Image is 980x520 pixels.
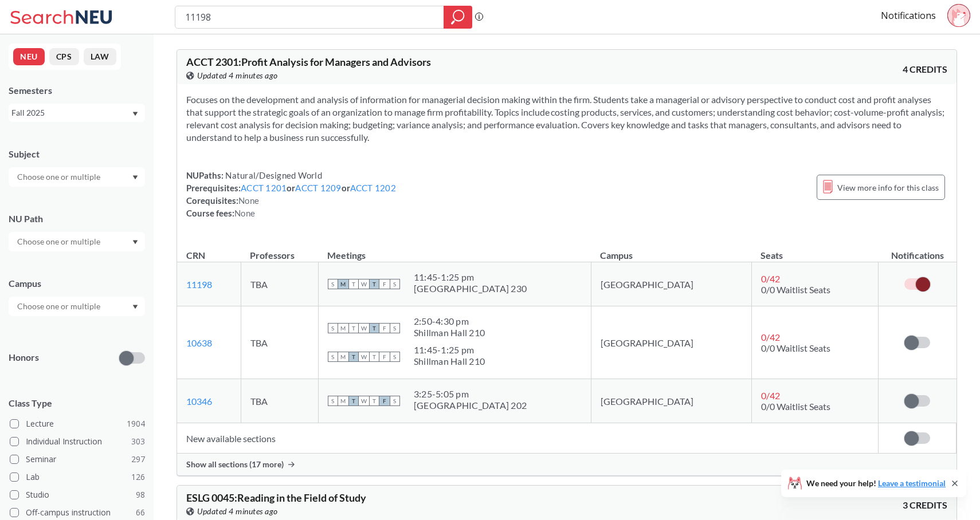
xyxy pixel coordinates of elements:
[379,396,390,406] span: F
[414,400,527,411] div: [GEOGRAPHIC_DATA] 202
[591,262,751,306] td: [GEOGRAPHIC_DATA]
[390,323,400,333] span: S
[328,352,338,362] span: S
[9,232,145,251] div: Dropdown arrow
[295,183,341,193] a: ACCT 1209
[186,491,366,504] span: ESLG 0045 : Reading in the Field of Study
[414,356,485,367] div: Shillman Hall 210
[241,183,287,193] a: ACCT 1201
[591,379,751,423] td: [GEOGRAPHIC_DATA]
[451,9,465,25] svg: magnifying glass
[328,396,338,406] span: S
[241,379,318,423] td: TBA
[186,93,947,144] section: Focuses on the development and analysis of information for managerial decision making within the ...
[348,279,359,289] span: T
[379,279,390,289] span: F
[369,352,379,362] span: T
[10,505,145,520] label: Off-campus instruction
[241,306,318,379] td: TBA
[238,195,259,206] span: None
[177,423,879,454] td: New available sections
[318,238,591,262] th: Meetings
[761,401,830,412] span: 0/0 Waitlist Seats
[132,305,138,309] svg: Dropdown arrow
[131,435,145,448] span: 303
[10,487,145,502] label: Studio
[414,316,485,327] div: 2:50 - 4:30 pm
[390,396,400,406] span: S
[348,352,359,362] span: T
[10,470,145,484] label: Lab
[9,167,145,187] div: Dropdown arrow
[132,240,138,245] svg: Dropdown arrow
[131,453,145,466] span: 297
[348,396,359,406] span: T
[414,388,527,400] div: 3:25 - 5:05 pm
[359,279,369,289] span: W
[761,332,780,342] span: 0 / 42
[878,478,946,488] a: Leave a testimonial
[414,327,485,338] div: Shillman Hall 210
[328,323,338,333] span: S
[13,48,45,65] button: NEU
[241,238,318,262] th: Professors
[9,297,145,316] div: Dropdown arrow
[186,169,396,219] div: NUPaths: Prerequisites: or or Corequisites: Course fees:
[414,283,527,294] div: [GEOGRAPHIC_DATA] 230
[591,238,751,262] th: Campus
[338,279,348,289] span: M
[369,396,379,406] span: T
[11,170,108,184] input: Choose one or multiple
[359,352,369,362] span: W
[879,238,957,262] th: Notifications
[186,249,205,262] div: CRN
[184,7,436,27] input: Class, professor, course number, "phrase"
[369,279,379,289] span: T
[591,306,751,379] td: [GEOGRAPHIC_DATA]
[132,112,138,116] svg: Dropdown arrow
[348,323,359,333] span: T
[903,499,947,511] span: 3 CREDITS
[234,208,255,218] span: None
[761,273,780,284] span: 0 / 42
[49,48,79,65] button: CPS
[11,107,131,119] div: Fall 2025
[903,63,947,76] span: 4 CREDITS
[350,183,396,193] a: ACCT 1202
[338,352,348,362] span: M
[241,262,318,306] td: TBA
[131,471,145,483] span: 126
[186,459,284,470] span: Show all sections (17 more)
[224,170,322,180] span: Natural/Designed World
[761,342,830,353] span: 0/0 Waitlist Seats
[127,417,145,430] span: 1904
[414,344,485,356] div: 11:45 - 1:25 pm
[132,175,138,180] svg: Dropdown arrow
[186,337,212,348] a: 10638
[9,84,145,97] div: Semesters
[186,396,212,407] a: 10346
[197,505,278,518] span: Updated 4 minutes ago
[837,180,939,195] span: View more info for this class
[9,148,145,160] div: Subject
[177,454,957,475] div: Show all sections (17 more)
[379,352,390,362] span: F
[84,48,116,65] button: LAW
[414,271,527,283] div: 11:45 - 1:25 pm
[11,235,108,249] input: Choose one or multiple
[10,452,145,467] label: Seminar
[444,6,472,29] div: magnifying glass
[9,397,145,409] span: Class Type
[881,9,936,22] a: Notifications
[390,279,400,289] span: S
[338,396,348,406] span: M
[10,416,145,431] label: Lecture
[197,69,278,82] span: Updated 4 minutes ago
[369,323,379,333] span: T
[390,352,400,362] span: S
[359,396,369,406] span: W
[136,506,145,519] span: 66
[379,323,390,333] span: F
[359,323,369,333] span: W
[328,279,338,289] span: S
